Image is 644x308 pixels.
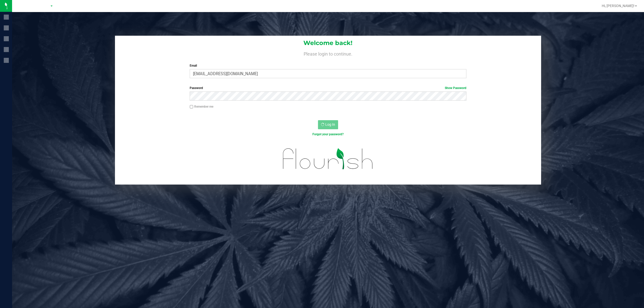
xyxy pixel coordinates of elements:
span: Log In [325,122,335,126]
h1: Welcome back! [115,40,541,46]
h4: Please login to continue. [115,50,541,56]
img: flourish_logo.svg [275,142,381,176]
input: Remember me [190,105,193,109]
label: Email [190,63,466,68]
button: Log In [318,120,338,129]
label: Remember me [190,104,213,109]
a: Show Password [445,86,466,90]
span: Password [190,86,203,90]
a: Forgot your password? [312,133,344,136]
span: Hi, [PERSON_NAME]! [602,4,634,8]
